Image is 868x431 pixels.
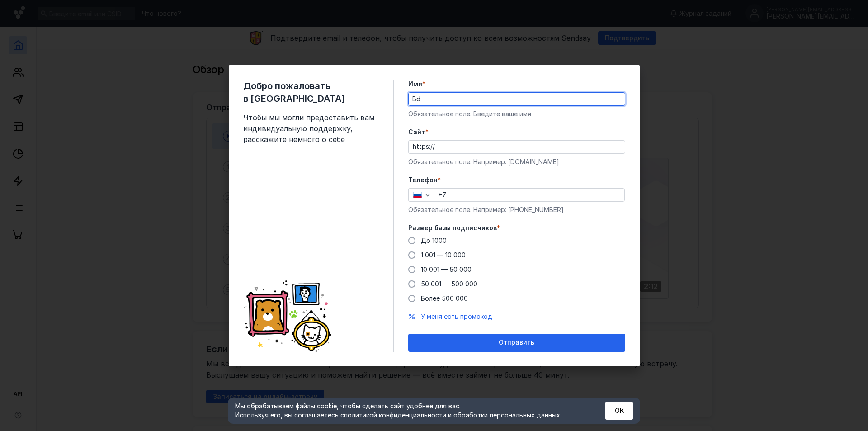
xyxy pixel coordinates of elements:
[408,128,425,137] span: Cайт
[421,294,468,302] span: Более 500 000
[421,313,492,320] span: У меня есть промокод
[605,402,633,420] button: ОК
[421,312,492,321] button: У меня есть промокод
[421,251,466,259] span: 1 001 — 10 000
[408,334,625,352] button: Отправить
[408,157,625,166] div: Обязательное поле. Например: [DOMAIN_NAME]
[408,175,438,185] span: Телефон
[408,205,625,214] div: Обязательное поле. Например: [PHONE_NUMBER]
[408,109,625,118] div: Обязательное поле. Введите ваше имя
[408,223,497,232] span: Размер базы подписчиков
[344,411,560,419] a: политикой конфиденциальности и обработки персональных данных
[243,80,379,105] span: Добро пожаловать в [GEOGRAPHIC_DATA]
[235,402,583,420] div: Мы обрабатываем файлы cookie, чтобы сделать сайт удобнее для вас. Используя его, вы соглашаетесь c
[408,80,422,89] span: Имя
[421,237,447,244] span: До 1000
[499,339,534,346] span: Отправить
[421,280,477,288] span: 50 001 — 500 000
[243,112,379,145] span: Чтобы мы могли предоставить вам индивидуальную поддержку, расскажите немного о себе
[421,265,472,273] span: 10 001 — 50 000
